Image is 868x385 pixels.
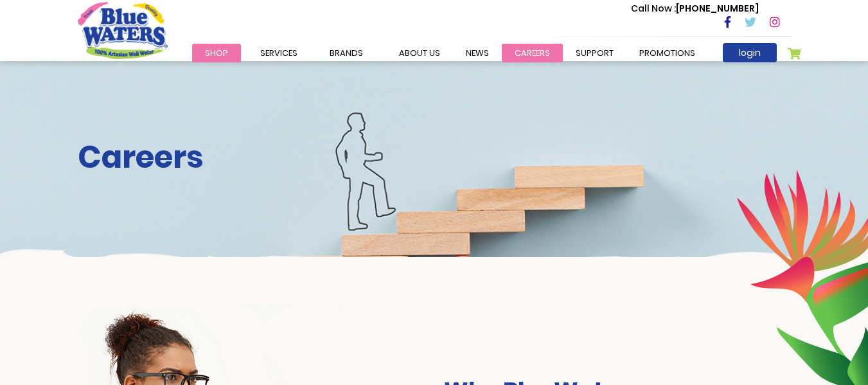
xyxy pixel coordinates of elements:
p: [PHONE_NUMBER] [631,2,759,15]
a: about us [386,44,453,62]
span: Brands [330,47,363,59]
h2: Careers [78,139,791,176]
a: login [723,43,777,62]
a: store logo [78,2,168,58]
span: Call Now : [631,2,676,15]
a: Promotions [626,44,708,62]
span: Services [260,47,297,59]
a: News [453,44,502,62]
span: Shop [205,47,228,59]
a: support [563,44,626,62]
a: careers [502,44,563,62]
